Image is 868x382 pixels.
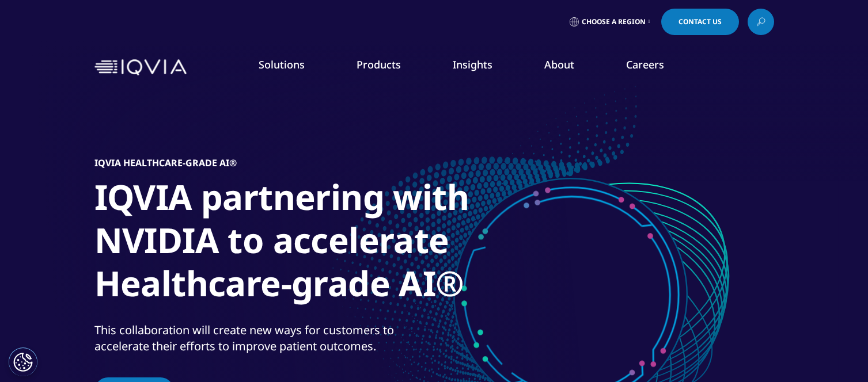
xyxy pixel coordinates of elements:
[582,17,646,26] span: Choose a Region
[94,157,237,169] h5: IQVIA Healthcare-grade AI®
[94,322,431,354] div: This collaboration will create new ways for customers to accelerate their efforts to improve pati...
[259,58,305,71] a: Solutions
[544,58,574,71] a: About
[94,59,187,76] img: IQVIA Healthcare Information Technology and Pharma Clinical Research Company
[94,175,526,312] h1: IQVIA partnering with NVIDIA to accelerate Healthcare-grade AI®
[9,347,37,376] button: Cookie Settings
[191,40,774,94] nav: Primary
[453,58,492,71] a: Insights
[679,18,722,25] span: Contact Us
[661,9,739,35] a: Contact Us
[357,58,401,71] a: Products
[626,58,664,71] a: Careers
